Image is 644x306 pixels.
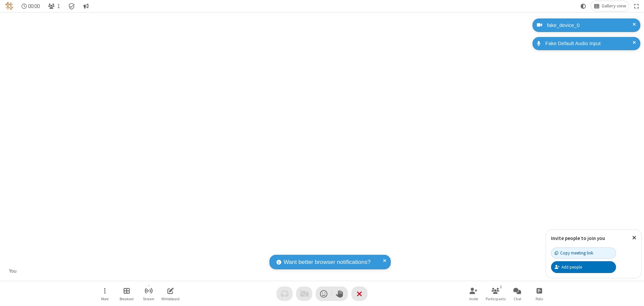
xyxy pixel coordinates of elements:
[627,230,641,246] button: Close popover
[486,297,506,301] span: Participants
[161,297,180,301] span: Whiteboard
[19,1,43,11] div: Timer
[463,284,484,303] button: Invite participants (Alt+I)
[498,284,504,290] div: 1
[551,261,616,273] button: Add people
[578,1,589,11] button: Using system theme
[45,1,63,11] button: Open participant list
[529,284,549,303] button: Open poll
[632,1,642,11] button: Fullscreen
[469,297,478,301] span: Invite
[351,286,367,301] button: End or leave meeting
[296,286,312,301] button: Video
[7,267,19,275] div: You
[284,258,371,267] span: Want better browser notifications?
[551,235,605,241] label: Invite people to join you
[80,1,91,11] button: Conversation
[28,3,40,9] span: 00:00
[543,40,635,47] div: Fake Default Audio Input
[57,3,60,9] span: 1
[160,284,181,303] button: Open shared whiteboard
[120,297,134,301] span: Breakout
[5,2,13,10] img: QA Selenium DO NOT DELETE OR CHANGE
[65,1,78,11] div: Meeting details Encryption enabled
[591,1,629,11] button: Change layout
[507,284,527,303] button: Open chat
[485,284,506,303] button: Open participant list
[514,297,521,301] span: Chat
[101,297,108,301] span: More
[536,297,543,301] span: Polls
[551,247,616,259] button: Copy meeting link
[138,284,159,303] button: Start streaming
[143,297,154,301] span: Stream
[332,286,348,301] button: Raise hand
[555,250,593,256] div: Copy meeting link
[117,284,137,303] button: Manage Breakout Rooms
[95,284,115,303] button: Open menu
[545,22,635,29] div: fake_device_0
[602,3,626,9] span: Gallery view
[316,286,332,301] button: Send a reaction
[277,286,293,301] button: Audio problem - check your Internet connection or call by phone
